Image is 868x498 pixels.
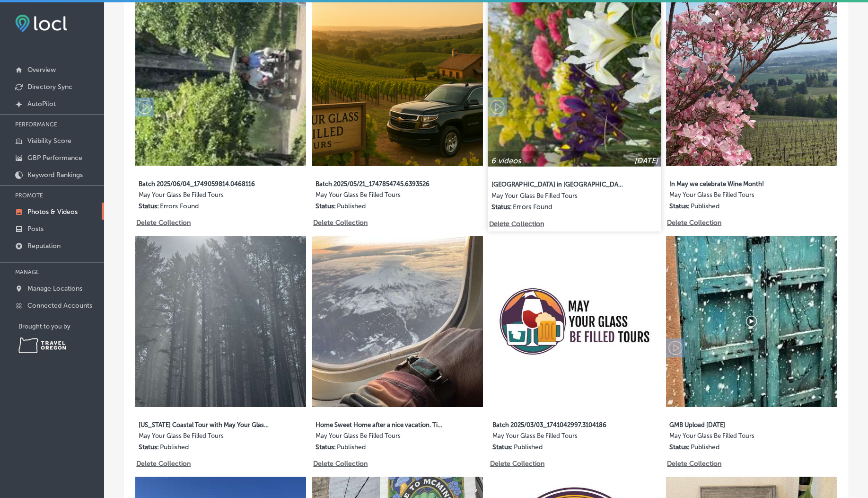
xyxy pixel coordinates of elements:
[135,236,306,407] img: Collection thumbnail
[492,432,623,443] label: May Your Glass Be Filled Tours
[139,416,269,432] label: [US_STATE] Coastal Tour with May Your Glass Be Filled Tours
[491,176,623,193] label: [GEOGRAPHIC_DATA] in [GEOGRAPHIC_DATA]
[491,192,623,203] label: May Your Glass Be Filled Tours
[491,156,521,165] p: 6 videos
[669,432,799,443] label: May Your Glass Be Filled Tours
[691,202,719,210] p: Published
[492,416,623,432] label: Batch 2025/03/03_1741042997.3104186
[489,220,543,228] p: Delete Collection
[27,208,78,216] p: Photos & Videos
[18,323,104,330] p: Brought to you by
[666,236,837,407] img: Collection thumbnail
[18,338,66,353] img: Travel Oregon
[669,416,799,432] label: GMB Upload [DATE]
[316,443,336,451] p: Status:
[669,202,690,210] p: Status:
[667,219,720,227] p: Delete Collection
[316,202,336,210] p: Status:
[27,242,61,250] p: Reputation
[316,432,446,443] label: May Your Glass Be Filled Tours
[669,191,799,202] label: May Your Glass Be Filled Tours
[15,15,67,32] img: fda3e92497d09a02dc62c9cd864e3231.png
[27,225,44,233] p: Posts
[136,460,190,468] p: Delete Collection
[27,100,56,108] p: AutoPilot
[27,285,82,293] p: Manage Locations
[27,154,82,162] p: GBP Performance
[316,175,446,191] label: Batch 2025/05/21_1747854745.6393526
[27,302,92,310] p: Connected Accounts
[313,219,367,227] p: Delete Collection
[667,460,720,468] p: Delete Collection
[27,83,72,91] p: Directory Sync
[312,236,483,407] img: Collection thumbnail
[669,443,690,451] p: Status:
[139,443,159,451] p: Status:
[513,203,552,211] p: Errors Found
[139,202,159,210] p: Status:
[27,137,71,145] p: Visibility Score
[337,202,366,210] p: Published
[491,203,512,211] p: Status:
[337,443,366,451] p: Published
[316,416,446,432] label: Home Sweet Home after a nice vacation. Time to go to work again!
[316,191,446,202] label: May Your Glass Be Filled Tours
[514,443,543,451] p: Published
[136,219,190,227] p: Delete Collection
[313,460,367,468] p: Delete Collection
[490,460,544,468] p: Delete Collection
[160,443,189,451] p: Published
[634,156,658,165] p: [DATE]
[492,443,513,451] p: Status:
[669,175,799,191] label: In May we celebrate Wine Month!
[139,432,269,443] label: May Your Glass Be Filled Tours
[27,171,83,179] p: Keyword Rankings
[160,202,199,210] p: Errors Found
[27,66,56,74] p: Overview
[139,191,269,202] label: May Your Glass Be Filled Tours
[489,236,660,407] img: Collection thumbnail
[691,443,719,451] p: Published
[139,175,269,191] label: Batch 2025/06/04_1749059814.0468116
